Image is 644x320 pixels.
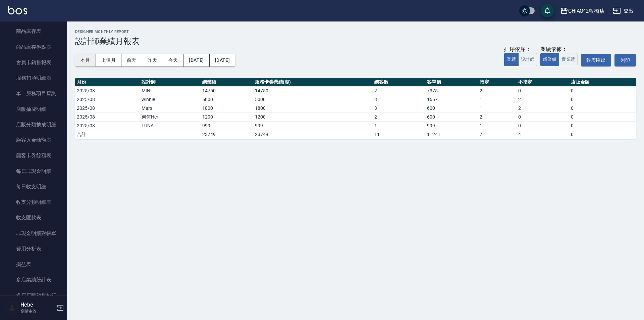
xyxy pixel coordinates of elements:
td: 2 [478,86,517,95]
a: 商品庫存表 [3,24,64,39]
td: 3 [373,104,425,112]
th: 服務卡券業績(虛) [253,78,373,87]
td: 0 [569,95,636,104]
td: 999 [253,121,373,130]
td: 1200 [253,112,373,121]
div: 排序依序： [504,46,537,53]
td: 0 [517,86,569,95]
div: 業績依據： [540,46,578,53]
td: 2 [478,112,517,121]
td: 何何Her [140,112,201,121]
th: 月份 [75,78,140,87]
td: 2025/08 [75,112,140,121]
th: 設計師 [140,78,201,87]
button: CHIAO^2板橋店 [557,4,608,18]
td: 合計 [75,130,140,139]
a: 商品庫存盤點表 [3,39,64,55]
a: 多店店販銷售排行 [3,288,64,303]
td: 2025/08 [75,95,140,104]
td: 5000 [253,95,373,104]
button: 本月 [75,54,96,66]
th: 不指定 [517,78,569,87]
th: 客單價 [425,78,478,87]
td: Mars [140,104,201,112]
h2: Designer Monthly Report [75,30,636,34]
button: 前天 [121,54,142,66]
td: MINI [140,86,201,95]
th: 店販金額 [569,78,636,87]
button: [DATE] [210,54,235,66]
td: 7 [478,130,517,139]
th: 總業績 [201,78,253,87]
td: 3 [373,95,425,104]
td: 2025/08 [75,104,140,112]
th: 指定 [478,78,517,87]
h5: Hebe [20,302,55,308]
button: 上個月 [96,54,121,66]
button: save [541,4,554,17]
td: 0 [517,112,569,121]
td: 600 [425,104,478,112]
p: 高階主管 [20,308,55,314]
td: 1800 [253,104,373,112]
td: 999 [201,121,253,130]
button: 報表匯出 [581,54,611,66]
td: LUNA [140,121,201,130]
td: 2 [373,112,425,121]
td: winnie [140,95,201,104]
button: 昨天 [142,54,163,66]
a: 會員卡銷售報表 [3,55,64,70]
a: 服務扣項明細表 [3,70,64,86]
a: 多店業績統計表 [3,272,64,287]
td: 5000 [201,95,253,104]
td: 0 [569,121,636,130]
button: 設計師 [518,53,537,66]
td: 11241 [425,130,478,139]
td: 7375 [425,86,478,95]
td: 1 [478,95,517,104]
td: 0 [569,104,636,112]
td: 1800 [201,104,253,112]
button: 列印 [614,54,636,66]
td: 0 [569,112,636,121]
td: 23749 [253,130,373,139]
a: 非現金明細對帳單 [3,226,64,241]
a: 費用分析表 [3,241,64,257]
td: 0 [517,121,569,130]
td: 23749 [201,130,253,139]
td: 1667 [425,95,478,104]
a: 每日收支明細 [3,179,64,194]
img: Logo [8,6,27,14]
button: 今天 [163,54,184,66]
img: Person [5,301,19,315]
a: 單一服務項目查詢 [3,86,64,101]
td: 2 [517,95,569,104]
table: a dense table [75,78,636,139]
td: 4 [517,130,569,139]
td: 0 [569,130,636,139]
td: 1200 [201,112,253,121]
a: 顧客入金餘額表 [3,132,64,148]
td: 11 [373,130,425,139]
td: 1 [373,121,425,130]
a: 店販分類抽成明細 [3,117,64,132]
button: 登出 [610,5,636,17]
td: 2 [373,86,425,95]
a: 每日非現金明細 [3,164,64,179]
a: 店販抽成明細 [3,101,64,117]
a: 顧客卡券餘額表 [3,148,64,163]
td: 0 [569,86,636,95]
a: 收支匯款表 [3,210,64,225]
h3: 設計師業績月報表 [75,37,636,46]
button: 虛業績 [540,53,559,66]
td: 2025/08 [75,121,140,130]
td: 14750 [253,86,373,95]
td: 999 [425,121,478,130]
td: 2025/08 [75,86,140,95]
td: 1 [478,104,517,112]
button: 業績 [504,53,519,66]
button: 實業績 [559,53,578,66]
div: CHIAO^2板橋店 [568,7,605,15]
td: 14750 [201,86,253,95]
